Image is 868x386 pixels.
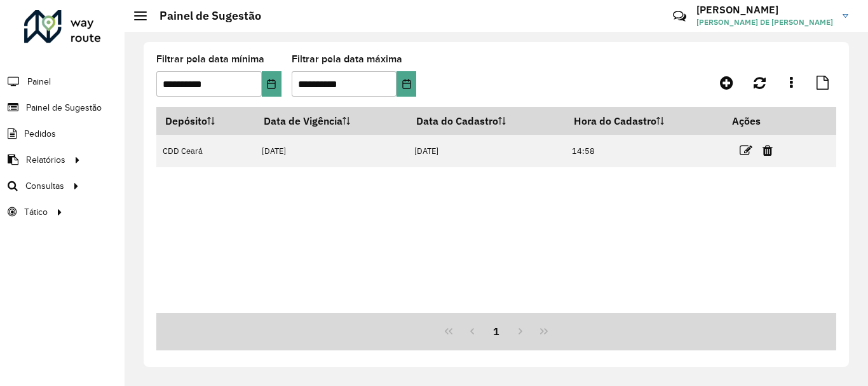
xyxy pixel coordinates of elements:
th: Data do Cadastro [407,107,565,135]
a: Excluir [763,142,773,159]
h2: Painel de Sugestão [147,9,261,23]
span: Pedidos [24,127,56,141]
span: [PERSON_NAME] DE [PERSON_NAME] [696,17,833,28]
span: Relatórios [26,153,65,167]
a: Contato Rápido [666,3,693,30]
button: 1 [484,319,508,343]
span: Painel [27,75,51,88]
button: Choose Date [262,71,281,97]
td: [DATE] [255,135,407,167]
td: 14:58 [565,135,723,167]
th: Hora do Cadastro [565,107,723,135]
span: Painel de Sugestão [26,101,102,114]
th: Ações [723,107,799,134]
span: Consultas [25,179,64,193]
label: Filtrar pela data máxima [292,52,402,67]
a: Editar [740,142,752,159]
label: Filtrar pela data mínima [156,52,264,67]
button: Choose Date [397,71,416,97]
td: CDD Ceará [156,135,255,167]
span: Tático [24,205,48,219]
h3: [PERSON_NAME] [696,4,833,16]
td: [DATE] [407,135,565,167]
th: Depósito [156,107,255,135]
th: Data de Vigência [255,107,407,135]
